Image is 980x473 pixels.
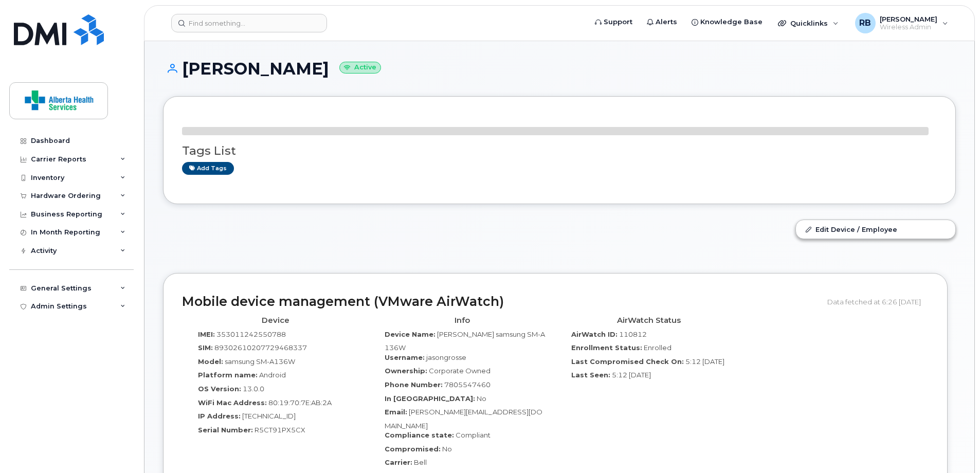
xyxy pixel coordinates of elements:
span: 89302610207729468337 [214,343,307,352]
span: R5CT91PX5CX [255,426,305,434]
label: Compliance state: [385,430,454,440]
span: No [442,445,452,453]
span: Compliant [456,431,491,439]
span: Android [259,371,286,379]
label: Last Seen: [571,370,610,380]
span: 5:12 [DATE] [612,371,651,379]
label: Enrollment Status: [571,343,642,353]
span: Enrolled [644,343,672,352]
label: Device Name: [385,330,435,339]
label: In [GEOGRAPHIC_DATA]: [385,394,475,404]
span: jasongrosse [426,353,466,361]
a: Add tags [182,162,234,175]
span: [TECHNICAL_ID] [242,412,296,420]
span: [PERSON_NAME] samsung SM-A136W [385,330,545,352]
label: Phone Number: [385,380,443,390]
span: samsung SM-A136W [225,357,295,366]
label: WiFi Mac Address: [198,398,267,408]
label: Ownership: [385,366,427,376]
h2: Mobile device management (VMware AirWatch) [182,295,820,309]
h4: AirWatch Status [563,316,734,325]
label: Platform name: [198,370,258,380]
span: Bell [414,458,427,466]
span: [PERSON_NAME][EMAIL_ADDRESS][DOMAIN_NAME] [385,408,542,430]
small: Active [339,62,381,74]
h4: Info [376,316,548,325]
span: 5:12 [DATE] [685,357,724,366]
label: Compromised: [385,444,441,454]
label: OS Version: [198,384,241,394]
label: Email: [385,407,407,417]
span: 80:19:70:7E:AB:2A [268,398,332,407]
label: AirWatch ID: [571,330,618,339]
h1: [PERSON_NAME] [163,60,956,78]
h3: Tags List [182,144,937,157]
label: IP Address: [198,411,241,421]
span: 7805547460 [444,380,491,389]
span: 110812 [619,330,647,338]
label: Serial Number: [198,425,253,435]
label: Model: [198,357,223,367]
label: SIM: [198,343,213,353]
label: IMEI: [198,330,215,339]
span: Corporate Owned [429,367,491,375]
label: Last Compromised Check On: [571,357,684,367]
div: Data fetched at 6:26 [DATE] [827,292,929,312]
span: 13.0.0 [243,385,264,393]
span: No [477,394,486,403]
label: Carrier: [385,458,412,467]
h4: Device [190,316,361,325]
span: 353011242550788 [216,330,286,338]
a: Edit Device / Employee [796,220,955,239]
label: Username: [385,353,425,362]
